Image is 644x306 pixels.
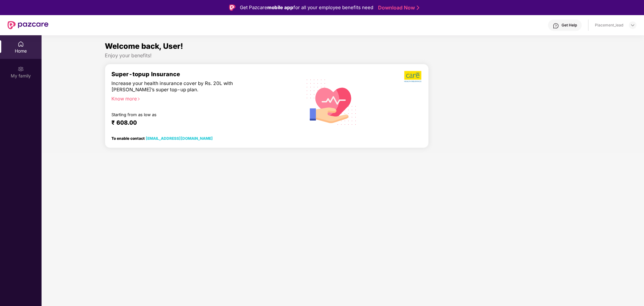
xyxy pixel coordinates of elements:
[562,23,577,28] div: Get Help
[417,4,419,11] img: Stroke
[229,4,235,11] img: Logo
[553,23,559,29] img: svg+xml;base64,PHN2ZyBpZD0iSGVscC0zMngzMiIgeG1sbnM9Imh0dHA6Ly93d3cudzMub3JnLzIwMDAvc3ZnIiB3aWR0aD...
[111,80,266,93] div: Increase your health insurance cover by Rs. 20L with [PERSON_NAME]’s super top-up plan.
[404,71,422,82] img: b5dec4f62d2307b9de63beb79f102df3.png
[18,66,24,72] img: svg+xml;base64,PHN2ZyB3aWR0aD0iMjAiIGhlaWdodD0iMjAiIHZpZXdCb3g9IjAgMCAyMCAyMCIgZmlsbD0ibm9uZSIgeG...
[111,96,289,100] div: Know more
[105,52,581,59] div: Enjoy your benefits!
[240,4,373,11] div: Get Pazcare for all your employee benefits need
[111,112,266,116] div: Starting from as low as
[595,23,623,28] div: Placement_lead
[630,23,635,28] img: svg+xml;base64,PHN2ZyBpZD0iRHJvcGRvd24tMzJ4MzIiIHhtbG5zPSJodHRwOi8vd3d3LnczLm9yZy8yMDAwL3N2ZyIgd2...
[267,4,293,10] strong: mobile app
[111,136,213,140] div: To enable contact
[18,41,24,47] img: svg+xml;base64,PHN2ZyBpZD0iSG9tZSIgeG1sbnM9Imh0dHA6Ly93d3cudzMub3JnLzIwMDAvc3ZnIiB3aWR0aD0iMjAiIG...
[105,42,183,51] span: Welcome back, User!
[111,71,293,77] div: Super-topup Insurance
[8,21,48,29] img: New Pazcare Logo
[137,97,140,101] span: right
[302,71,362,132] img: svg+xml;base64,PHN2ZyB4bWxucz0iaHR0cDovL3d3dy53My5vcmcvMjAwMC9zdmciIHhtbG5zOnhsaW5rPSJodHRwOi8vd3...
[111,119,286,127] div: ₹ 608.00
[146,136,213,141] a: [EMAIL_ADDRESS][DOMAIN_NAME]
[378,4,417,11] a: Download Now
